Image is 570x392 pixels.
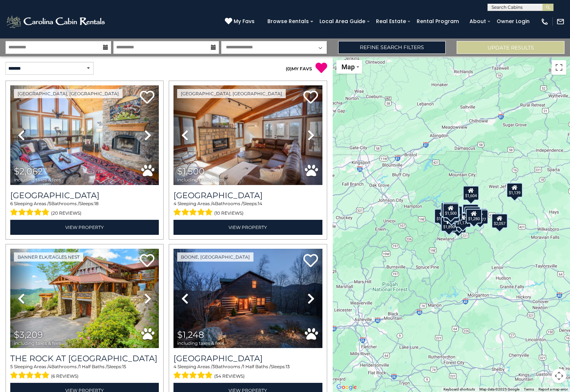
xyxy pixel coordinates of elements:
span: (20 reviews) [51,208,81,218]
span: 5 [10,364,13,369]
span: 14 [258,201,262,206]
a: Banner Elk/Eagles Nest [14,252,83,262]
span: 1 Half Baths / [243,364,271,369]
button: Change map style [336,60,362,74]
a: The Rock at [GEOGRAPHIC_DATA] [10,354,159,363]
span: (10 reviews) [214,208,244,218]
a: View Property [10,220,159,235]
span: 4 [173,364,176,369]
a: Add to favorites [303,253,318,269]
span: (6 reviews) [51,371,78,381]
a: Local Area Guide [316,16,369,27]
a: Browse Rentals [264,16,313,27]
a: [GEOGRAPHIC_DATA], [GEOGRAPHIC_DATA] [14,89,123,98]
span: 0 [287,66,290,71]
div: $1,104 [463,204,479,219]
a: Owner Login [493,16,533,27]
div: $1,572 [441,202,457,217]
span: (54 reviews) [214,371,245,381]
div: $1,025 [465,207,481,221]
a: [GEOGRAPHIC_DATA], [GEOGRAPHIC_DATA] [177,89,286,98]
span: $3,209 [14,329,43,340]
span: 1 Half Baths / [79,364,107,369]
img: Google [335,382,359,392]
div: $1,453 [434,209,450,223]
button: Update Results [457,41,564,54]
div: $1,779 [443,202,459,217]
span: My Favs [234,18,255,25]
img: thumbnail_163275356.jpeg [173,85,322,185]
span: Map data ©2025 Google [479,387,519,391]
div: $1,604 [463,186,479,200]
h3: Blue Eagle Lodge [173,191,322,200]
span: $1,248 [177,329,204,340]
div: $1,077 [456,212,472,227]
span: 18 [94,201,99,206]
a: Add to favorites [140,253,154,269]
span: 3 [212,364,215,369]
span: including taxes & fees [14,177,61,182]
h3: The Rock at Eagles Nest [10,354,159,363]
span: 13 [286,364,290,369]
button: Toggle fullscreen view [552,60,566,75]
span: $1,500 [177,166,205,177]
div: $1,280 [466,209,482,223]
span: including taxes & fees [177,341,224,345]
span: ( ) [286,66,292,71]
div: $1,890 [441,217,457,232]
span: 4 [48,364,51,369]
div: $2,057 [492,214,508,228]
img: White-1-2.png [6,14,107,29]
span: including taxes & fees [177,177,224,182]
a: My Favs [225,18,256,26]
span: $2,062 [14,166,43,177]
img: thumbnail_164258990.jpeg [10,249,159,348]
img: mail-regular-white.png [556,18,564,26]
span: Map [341,63,355,71]
button: Map camera controls [552,369,566,383]
button: Keyboard shortcuts [443,387,475,392]
img: thumbnail_163275543.jpeg [173,249,322,348]
a: Real Estate [372,16,410,27]
img: thumbnail_163268934.jpeg [10,85,159,185]
div: Sleeping Areas / Bathrooms / Sleeps: [173,200,322,218]
a: [GEOGRAPHIC_DATA] [173,354,322,363]
span: 15 [122,364,126,369]
span: 6 [10,201,13,206]
a: Rental Program [413,16,463,27]
span: 4 [173,201,176,206]
a: Report a map error [538,387,568,391]
a: Open this area in Google Maps (opens a new window) [335,382,359,392]
img: phone-regular-white.png [541,18,549,26]
a: Add to favorites [140,90,154,106]
div: Sleeping Areas / Bathrooms / Sleeps: [10,200,159,218]
a: (0)MY FAVS [286,66,312,71]
div: $1,139 [507,183,523,197]
div: Sleeping Areas / Bathrooms / Sleeps: [10,363,159,381]
a: Refine Search Filters [338,41,446,54]
span: 5 [49,201,51,206]
a: Boone, [GEOGRAPHIC_DATA] [177,252,253,262]
div: $1,177 [455,213,471,228]
span: including taxes & fees [14,341,61,345]
div: Sleeping Areas / Bathrooms / Sleeps: [173,363,322,381]
a: [GEOGRAPHIC_DATA] [10,191,159,200]
span: 4 [212,201,215,206]
h3: Willow Valley View [173,354,322,363]
a: About [466,16,490,27]
a: [GEOGRAPHIC_DATA] [173,191,322,200]
div: $1,500 [443,203,459,218]
a: View Property [173,220,322,235]
a: Add to favorites [303,90,318,106]
a: Terms (opens in new tab) [524,387,534,391]
h3: Mile High Lodge [10,191,159,200]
